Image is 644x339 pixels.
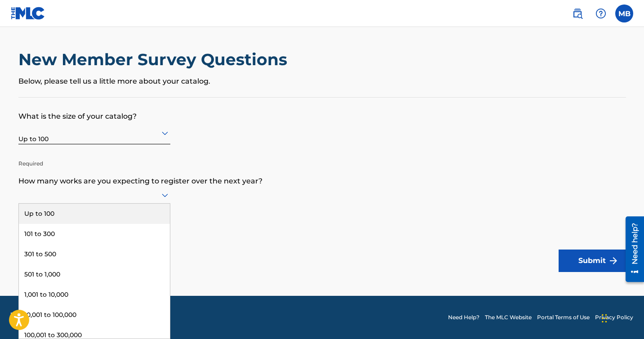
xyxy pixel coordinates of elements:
img: help [595,8,606,19]
a: Privacy Policy [595,313,633,321]
p: How many works are you expecting to register over the next year? [18,162,626,187]
div: Drag [602,305,607,332]
iframe: Chat Widget [599,296,644,339]
div: Up to 100 [18,122,170,144]
div: 101 to 300 [19,224,170,244]
h2: New Member Survey Questions [18,49,292,70]
div: Help [592,4,610,22]
iframe: Resource Center [619,213,644,285]
button: Submit [559,250,626,272]
img: logo [11,312,39,323]
img: f7272a7cc735f4ea7f67.svg [608,255,619,266]
div: 1,001 to 10,000 [19,285,170,305]
img: search [572,8,583,19]
img: MLC Logo [11,7,45,20]
a: The MLC Website [485,313,532,321]
p: Required [18,146,170,168]
div: Up to 100 [19,204,170,224]
div: User Menu [615,4,633,22]
a: Need Help? [448,313,480,321]
a: Public Search [568,4,586,22]
p: Below, please tell us a little more about your catalog. [18,76,626,87]
p: What is the size of your catalog? [18,98,626,122]
div: 301 to 500 [19,244,170,264]
a: Portal Terms of Use [537,313,590,321]
div: 501 to 1,000 [19,264,170,285]
div: 10,001 to 100,000 [19,305,170,325]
